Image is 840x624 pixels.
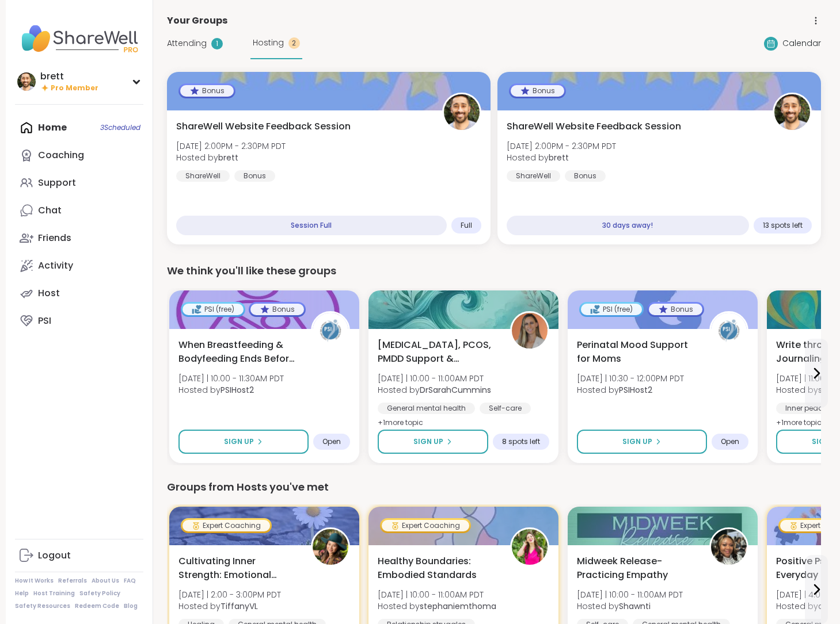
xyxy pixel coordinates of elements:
[38,232,71,244] div: Friends
[15,589,29,598] a: Help
[774,94,810,130] img: brett
[577,373,684,384] span: [DATE] | 10:30 - 12:00PM PDT
[40,70,98,83] div: brett
[178,373,284,384] span: [DATE] | 10:00 - 11:30AM PDT
[378,600,496,612] span: Hosted by
[378,554,497,582] span: Healthy Boundaries: Embodied Standards
[721,437,739,446] span: Open
[313,529,348,565] img: TiffanyVL
[649,304,702,315] div: Bonus
[420,384,491,396] b: DrSarahCummins
[176,216,447,235] div: Session Full
[221,600,258,612] b: TiffanyVL
[15,280,143,307] a: Host
[378,373,491,384] span: [DATE] | 10:00 - 11:00AM PDT
[15,577,54,585] a: How It Works
[512,313,548,349] img: DrSarahCummins
[288,37,300,49] div: 2
[313,313,348,349] img: PSIHost2
[167,37,207,49] span: Attending
[183,520,270,531] div: Expert Coaching
[622,437,652,447] span: Sign Up
[322,437,341,446] span: Open
[577,600,683,612] span: Hosted by
[581,304,642,315] div: PSI (free)
[51,83,98,93] span: Pro Member
[549,152,569,163] b: brett
[176,120,351,133] span: ShareWell Website Feedback Session
[507,170,560,182] div: ShareWell
[565,170,606,182] div: Bonus
[176,170,230,182] div: ShareWell
[183,304,244,315] div: PSI (free)
[180,85,234,97] div: Bonus
[224,437,254,447] span: Sign Up
[167,14,227,28] span: Your Groups
[15,602,70,610] a: Safety Resources
[124,577,136,585] a: FAQ
[38,177,76,189] div: Support
[178,384,284,396] span: Hosted by
[15,307,143,335] a: PSI
[167,263,821,279] div: We think you'll like these groups
[75,602,119,610] a: Redeem Code
[38,149,84,162] div: Coaching
[15,197,143,224] a: Chat
[420,600,496,612] b: stephaniemthoma
[38,204,62,217] div: Chat
[92,577,119,585] a: About Us
[250,304,304,315] div: Bonus
[15,252,143,280] a: Activity
[382,520,469,531] div: Expert Coaching
[507,120,681,133] span: ShareWell Website Feedback Session
[178,589,281,600] span: [DATE] | 2:00 - 3:00PM PDT
[178,338,298,366] span: When Breastfeeding & Bodyfeeding Ends Before Ready
[413,437,443,447] span: Sign Up
[619,384,652,396] b: PSIHost2
[58,577,87,585] a: Referrals
[577,338,697,366] span: Perinatal Mood Support for Moms
[378,589,496,600] span: [DATE] | 10:00 - 11:00AM PDT
[619,600,651,612] b: Shawnti
[253,37,284,49] span: Hosting
[15,18,143,59] img: ShareWell Nav Logo
[218,152,238,163] b: brett
[38,259,73,272] div: Activity
[763,221,803,230] span: 13 spots left
[124,602,138,610] a: Blog
[507,152,616,163] span: Hosted by
[17,72,36,91] img: brett
[178,600,281,612] span: Hosted by
[782,37,821,49] span: Calendar
[577,589,683,600] span: [DATE] | 10:00 - 11:00AM PDT
[79,589,120,598] a: Safety Policy
[33,589,75,598] a: Host Training
[211,38,223,49] div: 1
[711,529,747,565] img: Shawnti
[167,479,821,495] div: Groups from Hosts you've met
[15,542,143,569] a: Logout
[176,152,286,163] span: Hosted by
[480,403,531,414] div: Self-care
[178,554,298,582] span: Cultivating Inner Strength: Emotional Regulation
[378,430,488,454] button: Sign Up
[38,287,60,300] div: Host
[178,430,309,454] button: Sign Up
[378,338,497,366] span: [MEDICAL_DATA], PCOS, PMDD Support & Empowerment
[502,437,540,446] span: 8 spots left
[15,224,143,252] a: Friends
[511,85,564,97] div: Bonus
[38,549,71,562] div: Logout
[461,221,472,230] span: Full
[15,169,143,197] a: Support
[577,554,697,582] span: Midweek Release-Practicing Empathy
[378,403,475,414] div: General mental health
[512,529,548,565] img: stephaniemthoma
[577,384,684,396] span: Hosted by
[176,140,286,152] span: [DATE] 2:00PM - 2:30PM PDT
[711,313,747,349] img: PSIHost2
[776,403,836,414] div: Inner peace
[378,384,491,396] span: Hosted by
[234,170,275,182] div: Bonus
[507,216,749,235] div: 30 days away!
